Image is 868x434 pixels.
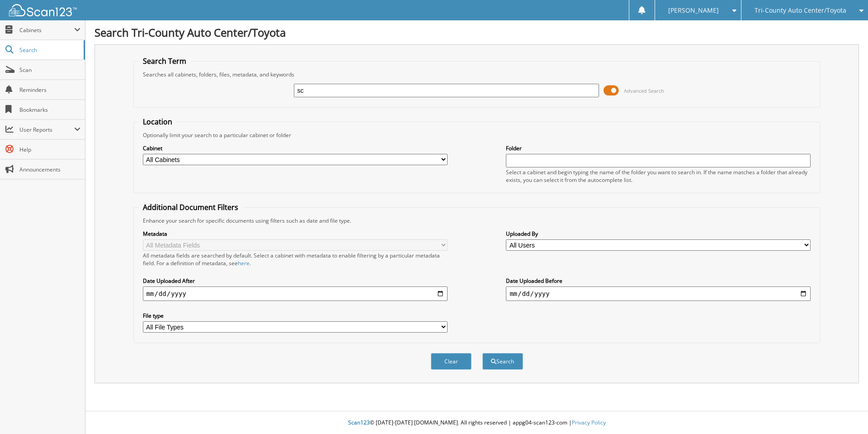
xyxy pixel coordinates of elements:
[138,217,816,224] div: Enhance your search for specific documents using filters such as date and file type.
[572,419,606,426] a: Privacy Policy
[143,230,448,238] label: Metadata
[506,168,811,184] div: Select a cabinet and begin typing the name of the folder you want to search in. If the name match...
[506,286,811,301] input: end
[506,144,811,152] label: Folder
[348,419,370,426] span: Scan123
[506,277,811,285] label: Date Uploaded Before
[143,252,448,267] div: All metadata fields are searched by default. Select a cabinet with metadata to enable filtering b...
[138,131,816,139] div: Optionally limit your search to a particular cabinet or folder
[238,259,250,267] a: here
[9,4,77,16] img: scan123-logo-white.svg
[19,66,80,74] span: Scan
[19,46,79,54] span: Search
[431,353,472,370] button: Clear
[482,353,523,370] button: Search
[94,25,859,40] h1: Search Tri-County Auto Center/Toyota
[138,56,191,66] legend: Search Term
[138,202,243,212] legend: Additional Document Filters
[138,71,816,78] div: Searches all cabinets, folders, files, metadata, and keywords
[19,86,80,94] span: Reminders
[143,286,448,301] input: start
[19,106,80,114] span: Bookmarks
[19,26,74,34] span: Cabinets
[823,391,868,434] iframe: Chat Widget
[19,126,74,134] span: User Reports
[624,87,664,94] span: Advanced Search
[668,8,719,13] span: [PERSON_NAME]
[755,8,846,13] span: Tri-County Auto Center/Toyota
[143,277,448,285] label: Date Uploaded After
[19,146,80,153] span: Help
[143,312,448,320] label: File type
[143,144,448,152] label: Cabinet
[506,230,811,238] label: Uploaded By
[85,412,868,434] div: © [DATE]-[DATE] [DOMAIN_NAME]. All rights reserved | appg04-scan123-com |
[138,117,177,127] legend: Location
[19,166,80,173] span: Announcements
